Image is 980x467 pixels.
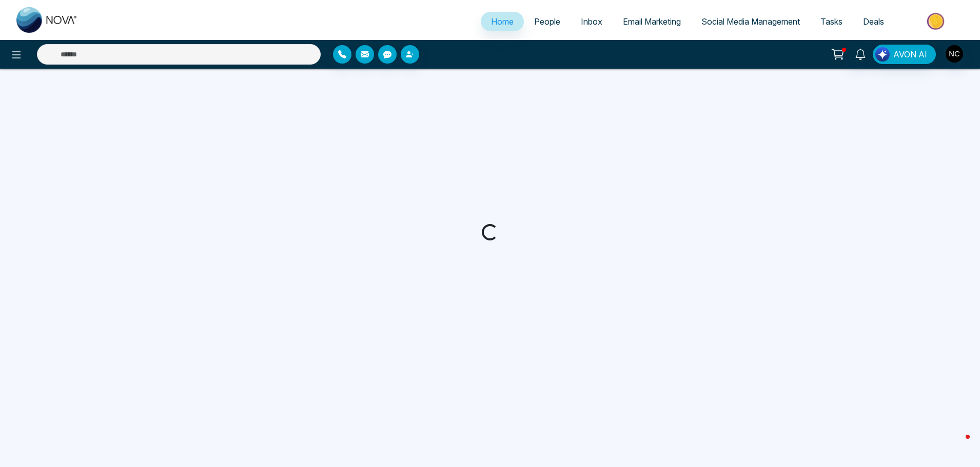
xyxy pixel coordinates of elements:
img: Lead Flow [875,47,890,62]
img: Market-place.gif [899,10,974,33]
span: Email Marketing [623,16,681,27]
span: Home [491,16,514,27]
span: Deals [863,16,884,27]
span: Social Media Management [701,16,800,27]
a: Tasks [810,12,853,31]
a: Home [481,12,524,31]
a: Social Media Management [691,12,810,31]
span: People [534,16,560,27]
span: Tasks [820,16,842,27]
img: Nova CRM Logo [16,7,78,33]
a: People [524,12,571,31]
button: AVON AI [873,45,936,64]
img: User Avatar [946,45,963,63]
a: Deals [853,12,894,31]
iframe: Intercom live chat [945,432,970,457]
a: Inbox [571,12,613,31]
span: Inbox [581,16,602,27]
span: AVON AI [893,48,927,60]
a: Email Marketing [613,12,691,31]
